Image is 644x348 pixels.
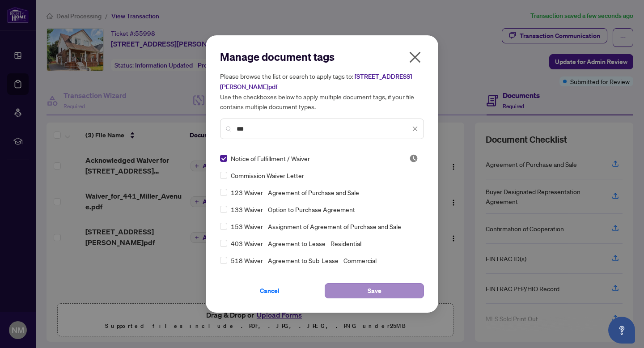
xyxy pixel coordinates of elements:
[231,255,377,265] span: 518 Waiver - Agreement to Sub-Lease - Commercial
[220,50,424,64] h2: Manage document tags
[412,126,418,132] span: close
[231,238,361,248] span: 403 Waiver - Agreement to Lease - Residential
[368,284,381,298] span: Save
[231,153,310,163] span: Notice of Fulfillment / Waiver
[408,50,422,64] span: close
[325,283,424,298] button: Save
[231,187,359,197] span: 123 Waiver - Agreement of Purchase and Sale
[409,154,418,163] img: status
[231,221,401,231] span: 153 Waiver - Assignment of Agreement of Purchase and Sale
[260,284,280,298] span: Cancel
[231,170,304,180] span: Commission Waiver Letter
[220,283,319,298] button: Cancel
[608,317,635,344] button: Open asap
[231,204,355,214] span: 133 Waiver - Option to Purchase Agreement
[409,154,418,163] span: Pending Review
[220,71,424,111] h5: Please browse the list or search to apply tags to: Use the checkboxes below to apply multiple doc...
